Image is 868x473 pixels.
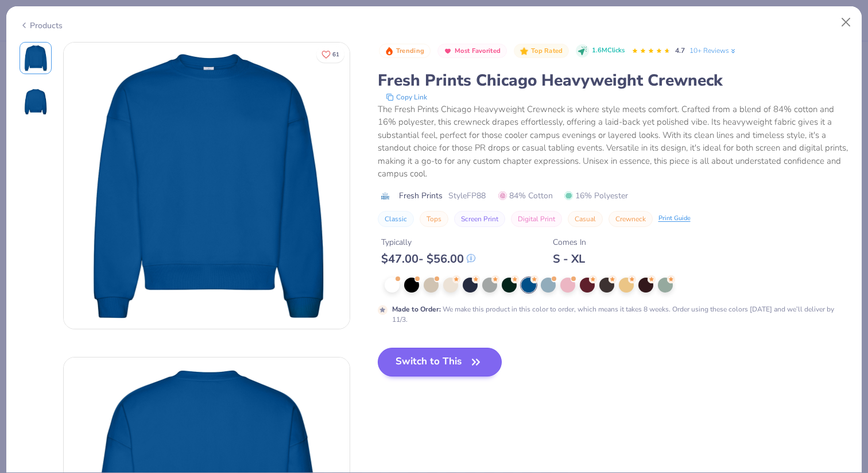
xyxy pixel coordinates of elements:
[22,44,49,72] img: Front
[448,190,486,202] span: Style FP88
[553,252,586,266] div: S - XL
[443,47,452,56] img: Most Favorited sort
[609,211,653,227] button: Crewneck
[378,191,393,201] img: brand logo
[379,44,431,59] button: Badge Button
[385,47,394,56] img: Trending sort
[437,44,507,59] button: Badge Button
[520,47,529,56] img: Top Rated sort
[22,88,49,116] img: Back
[20,20,63,32] div: Products
[396,48,424,54] span: Trending
[531,48,563,54] span: Top Rated
[835,11,857,33] button: Close
[553,236,586,248] div: Comes In
[316,46,344,63] button: Like
[64,43,350,329] img: Front
[378,70,849,91] div: Fresh Prints Chicago Heavyweight Crewneck
[382,91,431,103] button: copy to clipboard
[514,44,569,59] button: Badge Button
[568,211,603,227] button: Casual
[392,304,837,325] div: We make this product in this color to order, which means it takes 8 weeks. Order using these colo...
[454,211,505,227] button: Screen Print
[399,190,443,202] span: Fresh Prints
[455,48,501,54] span: Most Favorited
[689,45,737,56] a: 10+ Reviews
[631,42,671,60] div: 4.7 Stars
[658,214,691,224] div: Print Guide
[381,252,475,266] div: $ 47.00 - $ 56.00
[511,211,562,227] button: Digital Print
[381,236,475,248] div: Typically
[675,46,685,55] span: 4.7
[378,103,849,180] div: The Fresh Prints Chicago Heavyweight Crewneck is where style meets comfort. Crafted from a blend ...
[498,190,553,202] span: 84% Cotton
[378,211,414,227] button: Classic
[592,46,625,56] span: 1.6M Clicks
[420,211,448,227] button: Tops
[378,348,502,376] button: Switch to This
[392,305,441,314] strong: Made to Order :
[564,190,628,202] span: 16% Polyester
[332,52,339,57] span: 61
